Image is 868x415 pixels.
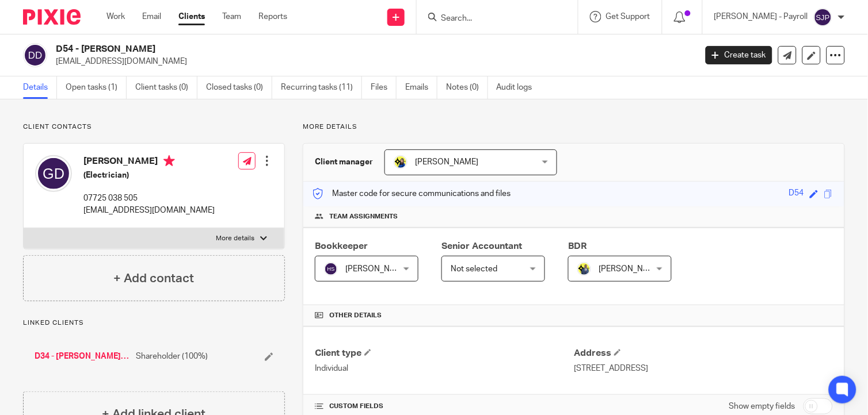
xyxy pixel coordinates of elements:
[23,122,285,132] p: Client contacts
[315,347,574,359] h4: Client type
[258,11,287,22] a: Reports
[814,8,832,26] img: svg%3E
[706,46,772,64] a: Create task
[83,170,215,181] h5: (Electrician)
[178,11,205,22] a: Clients
[23,43,47,67] img: svg%3E
[83,155,215,170] h4: [PERSON_NAME]
[135,76,197,99] a: Client tasks (0)
[83,205,215,216] p: [EMAIL_ADDRESS][DOMAIN_NAME]
[440,14,543,24] input: Search
[574,347,833,359] h4: Address
[497,76,541,99] a: Audit logs
[315,156,373,168] h3: Client manager
[23,318,285,328] p: Linked clients
[114,270,195,287] h4: + Add contact
[23,9,81,25] img: Pixie
[577,262,591,276] img: Dennis-Starbridge.jpg
[303,122,845,132] p: More details
[714,11,808,22] p: [PERSON_NAME] - Payroll
[441,241,522,251] span: Senior Accountant
[206,76,272,99] a: Closed tasks (0)
[574,363,833,374] p: [STREET_ADDRESS]
[35,155,72,192] img: svg%3E
[729,401,795,412] label: Show empty fields
[312,188,511,199] p: Master code for secure communications and files
[789,187,804,201] div: D54
[606,13,650,21] span: Get Support
[329,212,398,221] span: Team assignments
[66,76,127,99] a: Open tasks (1)
[163,155,175,167] i: Primary
[371,76,397,99] a: Files
[568,241,587,251] span: BDR
[315,402,574,411] h4: CUSTOM FIELDS
[599,265,662,273] span: [PERSON_NAME]
[281,76,362,99] a: Recurring tasks (11)
[324,262,338,276] img: svg%3E
[415,158,478,166] span: [PERSON_NAME]
[35,351,130,362] a: D34 - [PERSON_NAME] & [PERSON_NAME] ELECTRICAL SERVICES LIMITED
[329,311,382,320] span: Other details
[315,363,574,374] p: Individual
[345,265,409,273] span: [PERSON_NAME]
[56,43,562,55] h2: D54 - [PERSON_NAME]
[83,193,215,204] p: 07725 038 505
[56,56,688,67] p: [EMAIL_ADDRESS][DOMAIN_NAME]
[405,76,437,99] a: Emails
[394,155,408,169] img: Bobo-Starbridge%201.jpg
[451,265,497,273] span: Not selected
[222,11,241,22] a: Team
[136,351,208,362] span: Shareholder (100%)
[216,234,254,243] p: More details
[142,11,161,22] a: Email
[106,11,125,22] a: Work
[446,76,488,99] a: Notes (0)
[23,76,57,99] a: Details
[315,241,368,251] span: Bookkeeper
